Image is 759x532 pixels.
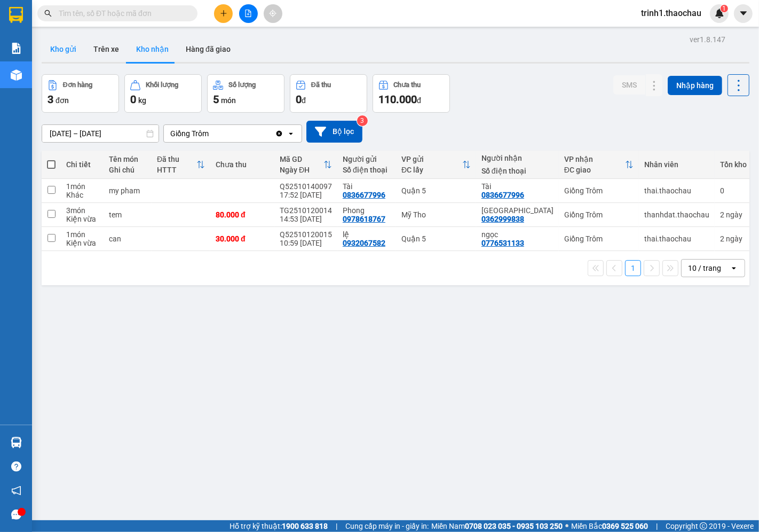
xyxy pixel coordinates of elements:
span: message [11,510,21,520]
span: đ [417,96,421,105]
span: Miền Nam [431,520,563,532]
div: Số điện thoại [481,167,554,175]
span: caret-down [739,9,748,18]
svg: open [730,264,738,272]
div: Quận 5 [401,186,471,195]
div: 0836677996 [481,191,524,199]
div: Số lượng [228,81,256,89]
span: search [44,10,52,17]
th: Toggle SortBy [152,151,210,179]
div: Đơn hàng [63,81,92,89]
button: Số lượng5món [207,74,284,113]
div: Quận 5 [401,234,471,243]
button: Kho gửi [42,36,85,62]
span: question-circle [11,461,21,472]
div: Số điện thoại [343,166,391,174]
th: Toggle SortBy [396,151,476,179]
button: SMS [613,75,645,95]
div: VP nhận [564,155,625,163]
div: 0776531133 [481,239,524,247]
div: 3 món [66,206,98,215]
div: Chưa thu [394,81,421,89]
div: ĐC giao [564,166,625,174]
div: Ghi chú [109,166,146,174]
div: Phong [343,206,391,215]
div: HTTT [157,166,196,174]
span: aim [269,10,276,17]
img: warehouse-icon [11,437,22,448]
span: file-add [244,10,252,17]
div: 2 [720,234,747,243]
button: aim [264,4,282,23]
span: ngày [726,210,742,219]
div: 14:53 [DATE] [280,215,332,223]
span: 5 [213,93,219,106]
button: Trên xe [85,36,128,62]
div: Khác [66,191,98,199]
div: ngọc [481,230,554,239]
div: thanhdat.thaochau [644,210,709,219]
img: solution-icon [11,43,22,54]
button: Nhập hàng [668,76,722,95]
div: Tồn kho [720,160,747,169]
span: notification [11,486,21,496]
img: warehouse-icon [11,69,22,81]
div: Mã GD [280,155,323,163]
div: Người nhận [481,154,554,162]
div: tem [109,210,146,219]
div: Giồng Trôm [564,210,634,219]
button: file-add [239,4,258,23]
div: Nhân viên [644,160,709,169]
div: VP gửi [401,155,462,163]
span: Miền Bắc [571,520,648,532]
button: Kho nhận [128,36,177,62]
div: 80.000 đ [216,210,269,219]
div: Tài [481,182,554,191]
button: Chưa thu110.000đ [373,74,450,113]
span: 0 [130,93,136,106]
span: | [656,520,658,532]
div: Kiện vừa [66,215,98,223]
div: thai.thaochau [644,186,709,195]
span: 110.000 [378,93,417,106]
svg: open [287,129,295,138]
input: Select a date range. [42,125,159,142]
div: Chưa thu [216,160,269,169]
strong: 0369 525 060 [602,522,648,530]
span: món [221,96,236,105]
div: 2 [720,210,747,219]
div: 10:59 [DATE] [280,239,332,247]
button: 1 [625,260,641,276]
div: Mỹ Tho [401,210,471,219]
div: Ngày ĐH [280,166,323,174]
div: 10 / trang [688,263,721,273]
span: 0 [296,93,302,106]
svg: Clear value [275,129,283,138]
div: Kiện vừa [66,239,98,247]
button: Hàng đã giao [177,36,239,62]
div: 0 [720,186,747,195]
th: Toggle SortBy [559,151,639,179]
input: Selected Giồng Trôm. [210,128,211,139]
div: 0836677996 [343,191,385,199]
div: thai.thaochau [644,234,709,243]
div: Giồng Trôm [170,128,209,139]
button: caret-down [734,4,753,23]
span: ⚪️ [565,524,568,528]
span: 3 [48,93,53,106]
div: ver 1.8.147 [690,34,725,45]
div: lệ [343,230,391,239]
button: plus [214,4,233,23]
sup: 3 [357,115,368,126]
div: Tên món [109,155,146,163]
div: Q52510140097 [280,182,332,191]
div: Giồng Trôm [564,234,634,243]
div: 1 món [66,182,98,191]
div: Tài [343,182,391,191]
div: can [109,234,146,243]
span: Hỗ trợ kỹ thuật: [230,520,328,532]
div: 0932067582 [343,239,385,247]
button: Bộ lọc [306,121,362,143]
div: 0362999838 [481,215,524,223]
div: 0978618767 [343,215,385,223]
